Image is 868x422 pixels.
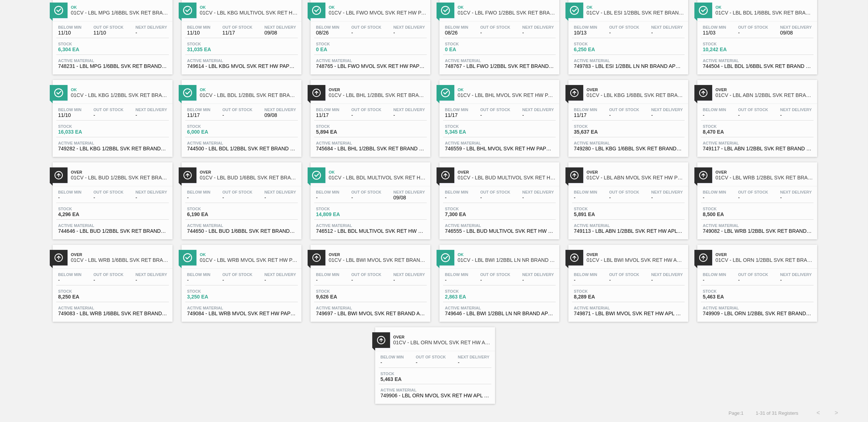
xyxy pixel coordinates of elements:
span: 744500 - LBL BDL 1/2BBL SVK RET BRAND 5.0% PAPER [187,146,296,151]
img: Ícone [570,6,579,15]
span: Active Material [316,141,425,145]
span: - [480,113,510,118]
span: 01CV - LBL BDL 1/6BBL SVK RET BRAND PPS #4 [715,10,814,16]
span: - [93,195,123,200]
span: Stock [445,42,496,46]
span: Stock [574,207,625,211]
span: Over [71,170,169,174]
span: Next Delivery [135,190,167,194]
span: 744504 - LBL BDL 1/6BBL SVK RET BRAND PPS 1215 #4 [703,64,812,69]
span: 01CV - LBL WRB MVOL SVK RET HW PAPER #3 [200,257,298,263]
span: Stock [316,42,367,46]
span: Active Material [187,223,296,228]
span: 01CV - LBL ESI 1/2BBL SVK RET BRAND PPS #4 [587,10,685,16]
span: Next Delivery [522,25,554,29]
span: Out Of Stock [480,107,510,112]
span: Over [329,252,427,257]
span: 746559 - LBL BHL MVOL SVK RET HW PAPER 0518 #3 4. [445,146,554,151]
span: Stock [58,42,109,46]
span: Below Min [574,190,597,194]
span: - [351,113,381,118]
img: Ícone [312,88,321,97]
span: - [522,113,554,118]
span: Next Delivery [651,107,683,112]
span: Next Delivery [135,272,167,277]
span: Next Delivery [780,190,812,194]
span: Stock [703,124,754,129]
span: Next Delivery [651,190,683,194]
a: ÍconeOver01CV - LBL BWI MVOL SVK RET BRAND APL 1023 #4 5Below Min-Out Of Stock-Next Delivery-Stoc... [305,239,434,322]
span: Below Min [445,190,468,194]
span: Below Min [187,107,210,112]
span: Below Min [58,107,81,112]
span: Active Material [58,223,167,228]
span: Below Min [316,107,339,112]
span: 746555 - LBL BUD MULTIVOL SVK RET HW PPS 0518 #3 [445,228,554,234]
span: - [651,30,683,36]
span: Below Min [574,272,597,277]
img: Ícone [699,88,708,97]
span: Below Min [187,190,210,194]
span: Next Delivery [264,107,296,112]
span: Stock [703,42,754,46]
span: 11/03 [703,30,726,36]
span: - [351,30,381,36]
a: ÍconeOk01CV - LBL BDL MULTIVOL SVK RET HW PAPER #3Below Min-Out Of Stock-Next Delivery09/08Stock1... [305,157,434,239]
span: Over [715,170,814,174]
span: Below Min [703,25,726,29]
span: - [609,195,639,200]
span: Active Material [58,141,167,145]
span: - [222,195,252,200]
span: Over [715,88,814,92]
span: 11/17 [574,113,597,118]
span: 01CV - LBL BDL MULTIVOL SVK RET HW PAPER #3 [329,175,427,180]
span: 01CV - LBL BUD MULTIVOL SVK RET HW PPS #3 [458,175,556,180]
img: Ícone [183,253,192,262]
span: Below Min [187,272,210,277]
a: ÍconeOver01CV - LBL ABN 1/2BBL SVK RET BRAND PPS #4Below Min-Out Of Stock-Next Delivery-Stock8,47... [692,74,821,157]
span: Ok [329,170,427,174]
span: 0 EA [316,47,367,52]
span: - [187,277,210,283]
img: Ícone [699,171,708,180]
span: Next Delivery [264,272,296,277]
span: Below Min [58,190,81,194]
span: - [222,113,252,118]
span: Next Delivery [651,272,683,277]
span: 01CV - LBL ORN 1/2BBL SVK RET BRAND APL 1224 #4 [715,257,814,263]
span: 01CV - LBL KBG MULTIVOL SVK RET HW PPS #3 [200,10,298,16]
span: 08/26 [316,30,339,36]
span: 11/17 [445,113,468,118]
span: Stock [187,124,238,129]
span: 01CV - LBL ABN 1/2BBL SVK RET BRAND PPS #4 [715,93,814,98]
span: Out Of Stock [93,272,123,277]
a: ÍconeOver01CV - LBL BHL 1/2BBL SVK RET BRAND PPS #4Below Min11/17Out Of Stock-Next Delivery-Stock... [305,74,434,157]
span: - [609,30,639,36]
span: 01CV - LBL MPG 1/6BBL SVK RET BRAND PPS #4 [71,10,169,16]
span: - [522,195,554,200]
span: 749280 - LBL KBG 1/6BBL SVK RET BRAND PPS 0123 #4 [574,146,683,151]
span: 16,033 EA [58,129,109,135]
a: ÍconeOver01CV - LBL WRB 1/2BBL SVK RET BRAND PAPER #4Below Min-Out Of Stock-Next Delivery-Stock8,... [692,157,821,239]
span: Over [71,252,169,257]
span: Next Delivery [264,190,296,194]
a: ÍconeOver01CV - LBL BUD 1/2BBL SVK RET BRAND PAPER #4 5.0%Below Min-Out Of Stock-Next Delivery-St... [47,157,176,239]
img: Ícone [183,88,192,97]
span: 01CV - LBL BHL 1/2BBL SVK RET BRAND PPS #4 [329,93,427,98]
a: ÍconeOver01CV - LBL ORN 1/2BBL SVK RET BRAND APL 1224 #4Below Min-Out Of Stock-Next Delivery-Stoc... [692,239,821,322]
span: - [703,113,726,118]
img: Ícone [699,6,708,15]
span: Active Material [703,223,812,228]
span: 11/10 [58,30,81,36]
span: - [58,277,81,283]
span: - [393,113,425,118]
span: Out Of Stock [738,25,768,29]
span: Out Of Stock [222,107,252,112]
span: 749614 - LBL KBG MVOL SVK RET HW PAPER 0623 #3 4. [187,64,296,69]
span: Ok [458,252,556,257]
span: Below Min [316,272,339,277]
span: Active Material [187,141,296,145]
span: Active Material [574,223,683,228]
span: Below Min [445,272,468,277]
span: 01CV - LBL BWI 1/2BBL LN NR BRAND APL 0823 #4 5 [458,257,556,263]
